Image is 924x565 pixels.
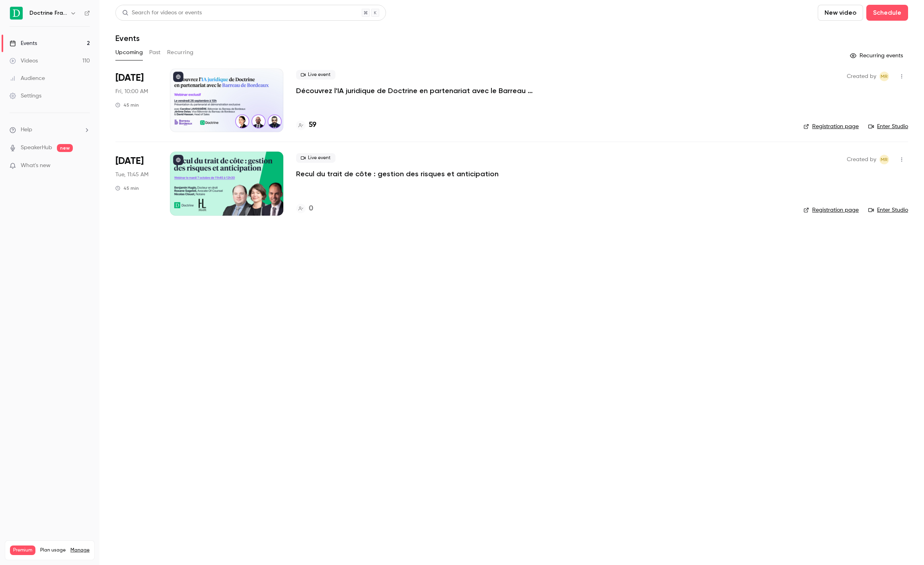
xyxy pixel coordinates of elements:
[167,46,194,59] button: Recurring
[846,49,908,62] button: Recurring events
[10,74,45,82] div: Audience
[881,155,888,164] span: MR
[309,120,316,131] h4: 59
[309,203,313,214] h4: 0
[115,46,143,59] button: Upcoming
[296,120,316,131] a: 59
[115,88,148,95] span: Fri, 10:00 AM
[115,185,139,191] div: 45 min
[80,162,90,169] iframe: Noticeable Trigger
[115,171,148,179] span: Tue, 11:45 AM
[115,152,157,215] div: Oct 7 Tue, 11:45 AM (Europe/Paris)
[40,547,66,553] span: Plan usage
[10,57,38,65] div: Videos
[296,169,499,179] a: Recul du trait de côte : gestion des risques et anticipation
[803,206,859,214] a: Registration page
[70,547,90,553] a: Manage
[818,5,863,21] button: New video
[10,7,23,19] img: Doctrine France
[21,162,51,170] span: What's new
[10,126,90,134] li: help-dropdown-opener
[847,72,876,81] span: Created by
[296,86,535,95] a: Découvrez l'IA juridique de Doctrine en partenariat avec le Barreau de Bordeaux
[115,155,144,168] span: [DATE]
[21,144,52,152] a: SpeakerHub
[868,206,908,214] a: Enter Studio
[296,203,313,214] a: 0
[21,126,32,134] span: Help
[10,546,35,555] span: Premium
[115,72,144,84] span: [DATE]
[10,39,37,47] div: Events
[296,153,335,163] span: Live event
[10,92,41,100] div: Settings
[115,33,140,43] h1: Events
[868,123,908,131] a: Enter Studio
[296,70,335,80] span: Live event
[879,72,889,81] span: Marguerite Rubin de Cervens
[803,123,859,131] a: Registration page
[57,144,73,152] span: new
[149,46,161,59] button: Past
[881,72,888,81] span: MR
[115,102,139,108] div: 45 min
[847,155,876,164] span: Created by
[115,68,157,132] div: Sep 26 Fri, 10:00 AM (Europe/Paris)
[122,9,202,17] div: Search for videos or events
[866,5,908,21] button: Schedule
[879,155,889,164] span: Marguerite Rubin de Cervens
[29,9,67,17] h6: Doctrine France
